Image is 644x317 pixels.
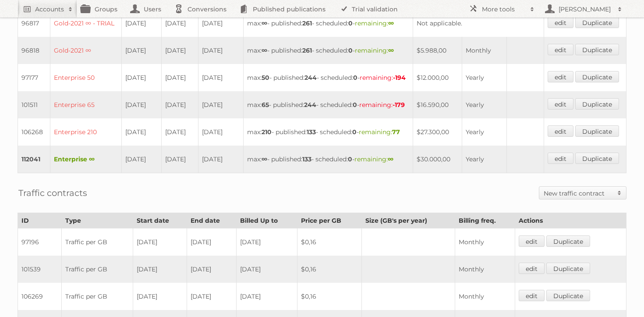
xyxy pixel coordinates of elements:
[304,74,317,82] strong: 244
[548,71,573,82] a: edit
[575,125,619,137] a: Duplicate
[515,213,626,228] th: Actions
[392,128,400,136] strong: 77
[50,91,122,118] td: Enterprise 65
[133,213,187,228] th: Start date
[575,71,619,82] a: Duplicate
[187,228,236,256] td: [DATE]
[297,256,361,283] td: $0,16
[244,146,413,173] td: max: - published: - scheduled: -
[354,155,393,163] span: remaining:
[236,283,297,310] td: [DATE]
[18,118,50,146] td: 106268
[482,5,526,14] h2: More tools
[462,146,507,173] td: Yearly
[575,98,619,110] a: Duplicate
[548,17,573,28] a: edit
[546,235,590,247] a: Duplicate
[50,146,122,173] td: Enterprise ∞
[236,256,297,283] td: [DATE]
[546,290,590,301] a: Duplicate
[359,101,405,109] span: remaining:
[122,118,162,146] td: [DATE]
[348,19,353,27] strong: 0
[548,44,573,55] a: edit
[244,64,413,91] td: max: - published: - scheduled: -
[262,128,272,136] strong: 210
[462,91,507,118] td: Yearly
[388,46,394,54] strong: ∞
[262,74,269,82] strong: 50
[302,46,312,54] strong: 261
[355,19,394,27] span: remaining:
[18,146,50,173] td: 112041
[262,155,267,163] strong: ∞
[548,153,573,164] a: edit
[455,228,515,256] td: Monthly
[262,101,269,109] strong: 65
[162,118,198,146] td: [DATE]
[462,118,507,146] td: Yearly
[613,187,626,199] span: Toggle
[302,155,311,163] strong: 133
[162,91,198,118] td: [DATE]
[393,101,405,109] strong: -179
[462,37,507,64] td: Monthly
[546,263,590,274] a: Duplicate
[348,155,352,163] strong: 0
[262,19,267,27] strong: ∞
[262,46,267,54] strong: ∞
[61,256,133,283] td: Traffic per GB
[162,146,198,173] td: [DATE]
[348,46,353,54] strong: 0
[18,186,87,199] h2: Traffic contracts
[360,74,406,82] span: remaining:
[122,146,162,173] td: [DATE]
[297,213,361,228] th: Price per GB
[548,125,573,137] a: edit
[122,64,162,91] td: [DATE]
[413,37,462,64] td: $5.988,00
[122,10,162,37] td: [DATE]
[18,213,62,228] th: ID
[198,118,244,146] td: [DATE]
[35,5,64,14] h2: Accounts
[50,10,122,37] td: Gold-2021 ∞ - TRIAL
[187,213,236,228] th: End date
[50,37,122,64] td: Gold-2021 ∞
[548,98,573,110] a: edit
[413,64,462,91] td: $12.000,00
[122,91,162,118] td: [DATE]
[18,10,50,37] td: 96817
[198,37,244,64] td: [DATE]
[244,118,413,146] td: max: - published: - scheduled: -
[455,283,515,310] td: Monthly
[361,213,455,228] th: Size (GB's per year)
[462,64,507,91] td: Yearly
[187,283,236,310] td: [DATE]
[18,91,50,118] td: 101511
[455,213,515,228] th: Billing freq.
[352,128,357,136] strong: 0
[519,290,545,301] a: edit
[18,283,62,310] td: 106269
[162,64,198,91] td: [DATE]
[413,146,462,173] td: $30.000,00
[18,256,62,283] td: 101539
[556,5,613,14] h2: [PERSON_NAME]
[297,283,361,310] td: $0,16
[61,213,133,228] th: Type
[18,228,62,256] td: 97196
[18,64,50,91] td: 97177
[61,228,133,256] td: Traffic per GB
[244,37,413,64] td: max: - published: - scheduled: -
[297,228,361,256] td: $0,16
[236,213,297,228] th: Billed Up to
[198,91,244,118] td: [DATE]
[519,263,545,274] a: edit
[575,44,619,55] a: Duplicate
[575,153,619,164] a: Duplicate
[539,187,626,199] a: New traffic contract
[61,283,133,310] td: Traffic per GB
[353,101,357,109] strong: 0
